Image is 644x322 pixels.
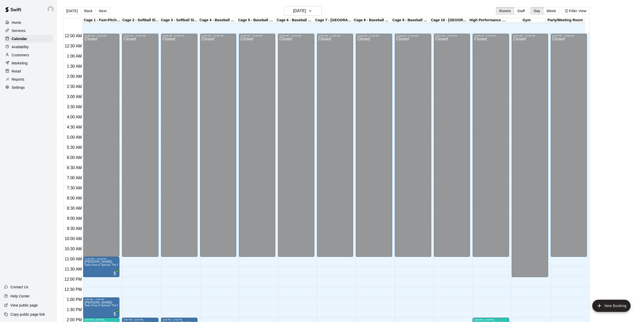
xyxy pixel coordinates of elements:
[66,84,83,89] span: 2:30 AM
[84,258,118,260] div: 11:00 AM – 12:00 PM
[202,37,235,259] div: Closed
[47,6,53,12] img: Joe Florio
[317,34,353,257] div: 12:00 AM – 11:00 AM: Closed
[473,34,509,257] div: 12:00 AM – 11:00 AM: Closed
[4,51,53,59] a: Customers
[84,263,184,266] span: Daily Drop-In Special: The Best Batting Cages Near You! - 11AM-4PM WEEKDAYS
[239,34,275,257] div: 12:00 AM – 11:00 AM: Closed
[63,7,81,15] button: [DATE]
[66,115,83,119] span: 4:00 AM
[66,155,83,160] span: 6:00 AM
[4,59,53,67] a: Marketing
[4,84,53,91] a: Settings
[84,298,118,301] div: 1:00 PM – 2:00 PM
[12,36,27,41] p: Calendar
[10,303,38,308] p: View public page
[12,28,26,33] p: Services
[199,18,237,23] div: Cage 4 - Baseball Pitching Machine
[318,37,352,259] div: Closed
[396,34,430,37] div: 12:00 AM – 11:00 AM
[513,37,547,279] div: Closed
[66,186,83,190] span: 7:30 AM
[4,35,53,43] div: Calendar
[12,52,29,58] p: Customers
[123,34,157,37] div: 12:00 AM – 11:00 AM
[543,7,559,15] button: Week
[314,18,353,23] div: Cage 7 - [GEOGRAPHIC_DATA]
[66,74,83,79] span: 2:00 AM
[161,34,198,257] div: 12:00 AM – 11:00 AM: Closed
[469,18,507,23] div: High Performance Lane
[474,318,508,321] div: 2:00 PM – 3:00 PM
[63,237,83,241] span: 10:00 AM
[63,247,83,251] span: 10:30 AM
[278,34,314,257] div: 12:00 AM – 11:00 AM: Closed
[357,34,391,37] div: 12:00 AM – 11:00 AM
[474,34,508,37] div: 12:00 AM – 11:00 AM
[63,277,83,281] span: 12:00 PM
[66,54,83,58] span: 1:00 AM
[276,18,314,23] div: Cage 6 - Baseball Pitching Machine
[392,18,430,23] div: Cage 9 - Baseball Pitching Machine / [GEOGRAPHIC_DATA]
[84,304,184,307] span: Daily Drop-In Special: The Best Batting Cages Near You! - 11AM-4PM WEEKDAYS
[514,7,528,15] button: Staff
[123,37,157,259] div: Closed
[66,95,83,99] span: 3:00 AM
[63,267,83,271] span: 11:30 AM
[66,64,83,68] span: 1:30 AM
[237,18,276,23] div: Cage 5 - Baseball Pitching Machine
[10,284,28,290] p: Contact Us
[66,166,83,170] span: 6:30 AM
[396,37,430,259] div: Closed
[81,7,96,15] button: Back
[66,145,83,150] span: 5:30 AM
[4,19,53,26] div: Home
[12,20,21,25] p: Home
[12,85,25,90] p: Settings
[513,34,547,37] div: 12:00 AM – 12:00 PM
[46,4,57,14] div: Joe Florio
[592,300,631,312] button: add
[65,318,83,322] span: 2:00 PM
[112,311,117,316] span: All customers have paid
[66,105,83,109] span: 3:30 AM
[96,7,110,15] button: Next
[240,37,274,259] div: Closed
[84,37,118,259] div: Closed
[66,176,83,180] span: 7:00 AM
[4,76,53,83] a: Reports
[496,7,514,15] button: Rooms
[63,34,83,38] span: 12:00 AM
[122,18,160,23] div: Cage 2 - Softball Slo-pitch Iron [PERSON_NAME] & Hack Attack Baseball Pitching Machine
[83,297,119,318] div: 1:00 PM – 2:00 PM: Dominique Nguyen
[12,44,29,49] p: Availability
[163,37,196,259] div: Closed
[240,34,274,37] div: 12:00 AM – 11:00 AM
[284,6,322,16] button: [DATE]
[163,34,196,37] div: 12:00 AM – 11:00 AM
[84,318,118,321] div: 2:00 PM – 3:00 PM
[4,43,53,51] a: Availability
[293,7,306,14] h6: [DATE]
[112,271,117,276] span: All customers have paid
[430,18,469,23] div: Cage 10 - [GEOGRAPHIC_DATA]
[84,34,118,37] div: 12:00 AM – 11:00 AM
[279,37,313,259] div: Closed
[435,37,469,259] div: Closed
[65,297,83,302] span: 1:00 PM
[318,34,352,37] div: 12:00 AM – 11:00 AM
[122,34,158,257] div: 12:00 AM – 11:00 AM: Closed
[83,257,119,277] div: 11:00 AM – 12:00 PM: Ben Stephenson
[4,67,53,75] a: Retail
[356,34,392,257] div: 12:00 AM – 11:00 AM: Closed
[65,308,83,312] span: 1:30 PM
[83,18,121,23] div: Cage 1 - Fast-Pitch Machine and Automatic Baseball Hack Attack Pitching Machine
[63,44,83,48] span: 12:30 AM
[507,18,546,23] div: Gym
[353,18,391,23] div: Cage 8 - Baseball Pitching Machine
[12,61,28,66] p: Marketing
